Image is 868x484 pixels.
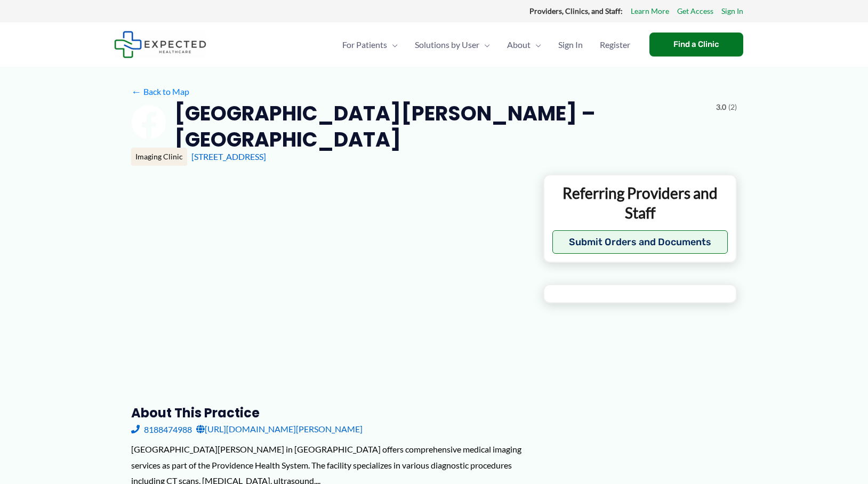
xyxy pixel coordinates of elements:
a: 8188474988 [131,421,192,437]
button: Submit Orders and Documents [552,230,728,254]
a: AboutMenu Toggle [499,26,550,63]
strong: Providers, Clinics, and Staff: [529,6,623,15]
span: Menu Toggle [387,26,398,63]
span: For Patients [342,26,387,63]
h3: About this practice [131,405,526,421]
h2: [GEOGRAPHIC_DATA][PERSON_NAME] – [GEOGRAPHIC_DATA] [174,100,708,153]
p: Referring Providers and Staff [552,183,728,222]
a: Sign In [721,4,743,18]
span: Register [600,26,630,63]
span: ← [131,86,141,96]
img: Expected Healthcare Logo - side, dark font, small [114,31,206,58]
a: Learn More [631,4,669,18]
span: 3.0 [716,100,726,114]
span: (2) [728,100,737,114]
a: Find a Clinic [649,33,743,57]
span: Solutions by User [415,26,479,63]
span: Sign In [558,26,583,63]
a: [URL][DOMAIN_NAME][PERSON_NAME] [196,421,363,437]
div: Imaging Clinic [131,148,187,166]
a: Sign In [550,26,591,63]
a: Register [591,26,639,63]
a: For PatientsMenu Toggle [334,26,406,63]
a: Get Access [677,4,713,18]
a: Solutions by UserMenu Toggle [406,26,499,63]
span: About [507,26,531,63]
nav: Primary Site Navigation [334,26,639,63]
span: Menu Toggle [479,26,490,63]
span: Menu Toggle [531,26,541,63]
a: ←Back to Map [131,84,189,100]
a: [STREET_ADDRESS] [191,151,266,162]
